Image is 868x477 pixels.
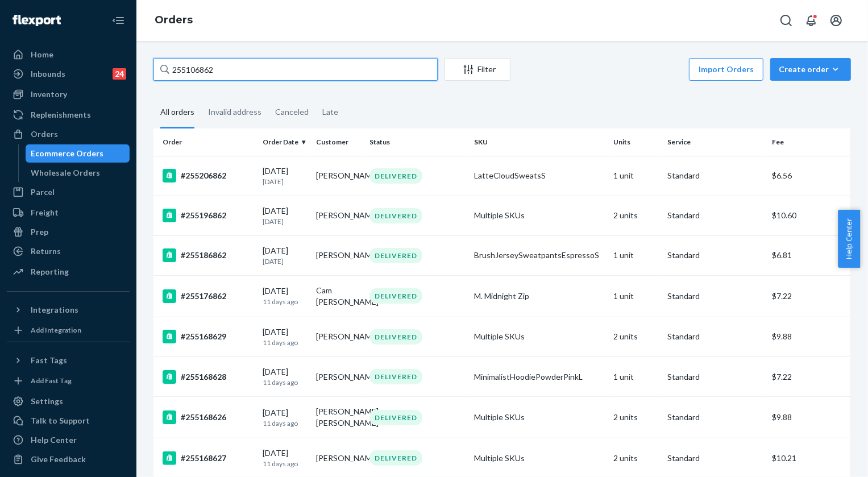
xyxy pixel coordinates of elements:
[838,210,860,268] button: Help Center
[263,285,307,306] div: [DATE]
[667,412,763,423] p: Standard
[667,250,763,261] p: Standard
[7,65,130,83] a: Inbounds24
[369,410,422,425] div: DELIVERED
[312,156,365,196] td: [PERSON_NAME]
[31,396,63,407] div: Settings
[689,58,763,81] button: Import Orders
[26,164,130,182] a: Wholesale Orders
[316,137,360,147] div: Customer
[258,128,312,156] th: Order Date
[31,186,55,198] div: Parcel
[263,256,307,266] p: [DATE]
[767,235,851,275] td: $6.81
[770,58,851,81] button: Create order
[445,64,510,75] div: Filter
[609,156,663,196] td: 1 unit
[369,329,422,345] div: DELIVERED
[800,9,823,32] button: Open notifications
[163,209,254,222] div: #255196862
[667,331,763,342] p: Standard
[470,196,609,235] td: Multiple SKUs
[31,415,90,426] div: Talk to Support
[470,397,609,438] td: Multiple SKUs
[312,357,365,397] td: [PERSON_NAME]
[31,128,58,140] div: Orders
[7,392,130,410] a: Settings
[263,447,307,468] div: [DATE]
[369,369,422,384] div: DELIVERED
[609,317,663,356] td: 2 units
[474,371,604,383] div: MinimalistHoodiePowderPinkL
[470,128,609,156] th: SKU
[263,245,307,266] div: [DATE]
[470,317,609,356] td: Multiple SKUs
[369,168,422,184] div: DELIVERED
[275,97,309,127] div: Canceled
[153,58,438,81] input: Search orders
[312,317,365,356] td: [PERSON_NAME]
[609,128,663,156] th: Units
[263,366,307,387] div: [DATE]
[163,289,254,303] div: #255176862
[263,217,307,226] p: [DATE]
[31,109,91,121] div: Replenishments
[369,450,422,466] div: DELIVERED
[31,246,61,257] div: Returns
[322,97,338,127] div: Late
[208,97,261,127] div: Invalid address
[663,128,767,156] th: Service
[7,374,130,388] a: Add Fast Tag
[7,223,130,241] a: Prep
[31,325,81,335] div: Add Integration
[767,317,851,356] td: $9.88
[7,323,130,337] a: Add Integration
[7,450,130,468] button: Give Feedback
[153,128,258,156] th: Order
[312,196,365,235] td: [PERSON_NAME]
[13,15,61,26] img: Flexport logo
[163,248,254,262] div: #255186862
[31,376,72,385] div: Add Fast Tag
[7,45,130,64] a: Home
[263,418,307,428] p: 11 days ago
[474,170,604,181] div: LatteCloudSweatsS
[667,210,763,221] p: Standard
[263,205,307,226] div: [DATE]
[163,410,254,424] div: #255168626
[7,125,130,143] a: Orders
[7,263,130,281] a: Reporting
[767,397,851,438] td: $9.88
[825,9,848,32] button: Open account menu
[263,165,307,186] div: [DATE]
[609,235,663,275] td: 1 unit
[263,297,307,306] p: 11 days ago
[31,49,53,60] div: Home
[7,183,130,201] a: Parcel
[779,64,842,75] div: Create order
[767,128,851,156] th: Fee
[445,58,510,81] button: Filter
[31,68,65,80] div: Inbounds
[163,370,254,384] div: #255168628
[263,378,307,387] p: 11 days ago
[263,326,307,347] div: [DATE]
[155,14,193,26] a: Orders
[31,148,104,159] div: Ecommerce Orders
[31,89,67,100] div: Inventory
[31,207,59,218] div: Freight
[113,68,126,80] div: 24
[31,266,69,277] div: Reporting
[667,170,763,181] p: Standard
[31,167,101,179] div: Wholesale Orders
[312,235,365,275] td: [PERSON_NAME]
[7,85,130,103] a: Inventory
[7,106,130,124] a: Replenishments
[263,177,307,186] p: [DATE]
[609,357,663,397] td: 1 unit
[767,196,851,235] td: $10.60
[7,351,130,370] button: Fast Tags
[163,451,254,465] div: #255168627
[160,97,194,128] div: All orders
